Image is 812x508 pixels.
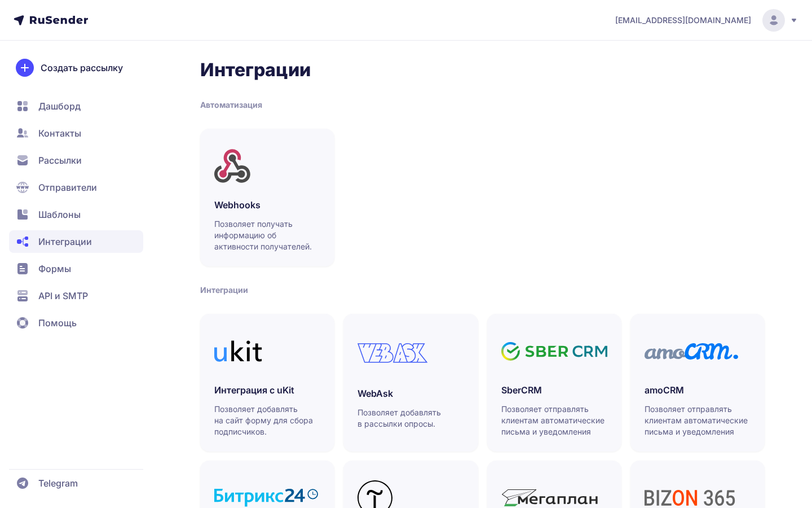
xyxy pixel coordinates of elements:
span: Шаблоны [38,208,81,221]
p: Позволяет добавлять в рассылки опросы. [358,407,464,430]
p: Позволяет отправлять клиентам автоматические письма и уведомления [645,404,751,437]
a: WebAskПозволяет добавлять в рассылки опросы. [343,314,478,452]
span: API и SMTP [38,289,88,303]
p: Позволяет добавлять на сайт форму для сбора подписчиков. [214,404,320,437]
div: Интеграции [200,284,765,296]
span: Рассылки [38,154,82,167]
h3: SberCRM [501,383,607,397]
span: Telegram [38,476,78,490]
a: Telegram [9,472,143,494]
span: Помощь [38,316,77,330]
h3: amoCRM [645,383,751,397]
h2: Интеграции [200,59,765,81]
span: Интеграции [38,235,92,248]
span: Формы [38,262,71,275]
p: Позволяет отправлять клиентам автоматические письма и уведомления [501,404,607,437]
div: Автоматизация [200,99,765,111]
h3: Webhooks [214,198,320,212]
span: Отправители [38,181,97,194]
span: Создать рассылку [41,61,123,75]
h3: Интеграция с uKit [214,383,320,397]
span: [EMAIL_ADDRESS][DOMAIN_NAME] [615,15,751,26]
p: Позволяет получать информацию об активности получателей. [214,218,320,252]
span: Дашборд [38,99,81,113]
a: SberCRMПозволяет отправлять клиентам автоматические письма и уведомления [487,314,621,452]
h3: WebAsk [358,387,464,400]
a: amoCRMПозволяет отправлять клиентам автоматические письма и уведомления [630,314,765,452]
span: Контакты [38,126,81,140]
a: Интеграция с uKitПозволяет добавлять на сайт форму для сбора подписчиков. [200,314,334,452]
a: WebhooksПозволяет получать информацию об активности получателей. [200,129,334,266]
